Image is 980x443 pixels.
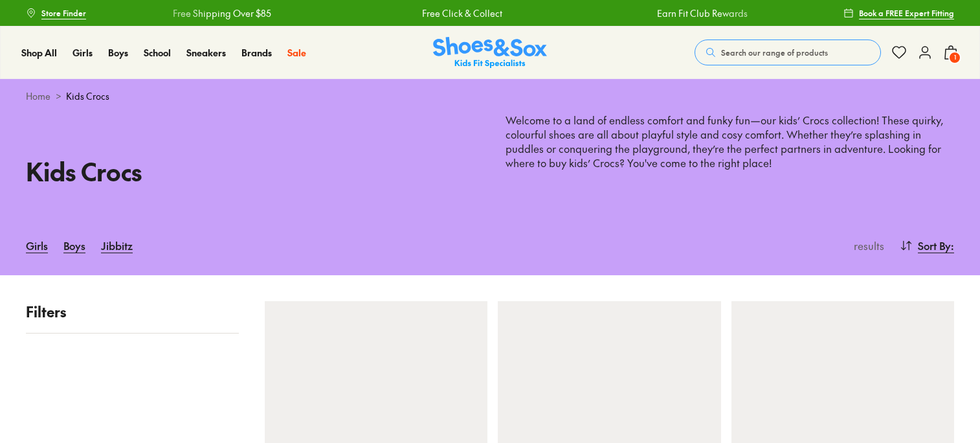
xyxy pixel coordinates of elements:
[843,1,954,25] a: Book a FREE Expert Fitting
[72,46,93,60] a: Girls
[101,231,133,260] a: Jibbitz
[433,37,547,69] a: Shoes & Sox
[900,231,954,260] button: Sort By:
[655,6,746,20] a: Earn Fit Club Rewards
[26,89,50,103] a: Home
[186,46,226,59] span: Sneakers
[26,301,239,323] p: Filters
[287,46,306,60] a: Sale
[108,46,128,60] a: Boys
[186,46,226,60] a: Sneakers
[849,238,884,253] p: results
[506,113,954,185] p: Welcome to a land of endless comfort and funky fun—our kids’ Crocs collection! These quirky, colo...
[144,46,171,59] span: School
[72,46,93,59] span: Girls
[63,231,85,260] a: Boys
[420,6,500,20] a: Free Click & Collect
[26,153,474,190] h1: Kids Crocs
[287,46,306,59] span: Sale
[26,89,954,103] div: >
[859,7,954,19] span: Book a FREE Expert Fitting
[26,231,48,260] a: Girls
[241,46,272,59] span: Brands
[948,51,961,64] span: 1
[26,1,86,25] a: Store Finder
[41,7,86,19] span: Store Finder
[144,46,171,60] a: School
[108,46,128,59] span: Boys
[943,38,959,67] button: 1
[951,238,954,253] span: :
[721,47,828,58] span: Search our range of products
[66,89,109,103] span: Kids Crocs
[170,6,269,20] a: Free Shipping Over $85
[241,46,272,60] a: Brands
[695,40,881,65] button: Search our range of products
[21,46,57,59] span: Shop All
[433,37,547,69] img: SNS_Logo_Responsive.svg
[918,238,951,253] span: Sort By
[21,46,57,60] a: Shop All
